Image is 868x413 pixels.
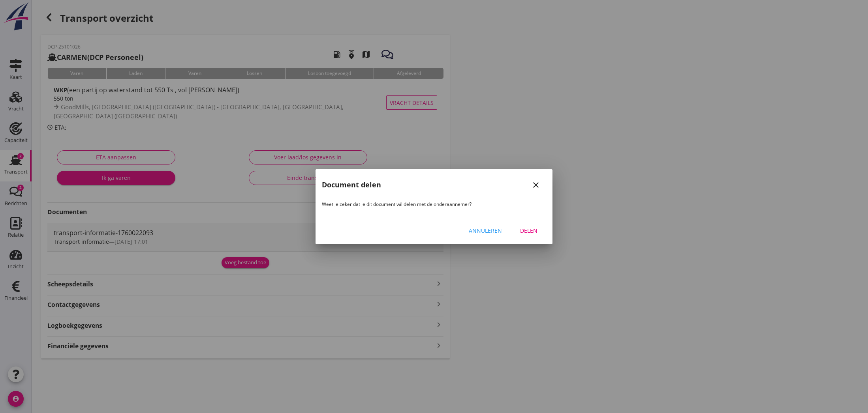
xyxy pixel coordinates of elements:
[531,180,541,190] i: close
[462,224,508,238] button: Annuleren
[469,226,502,235] div: Annuleren
[511,224,546,238] button: Delen
[322,179,381,190] h2: Document delen
[322,201,546,208] p: Weet je zeker dat je dit document wil delen met de onderaannemer?
[518,226,540,235] div: Delen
